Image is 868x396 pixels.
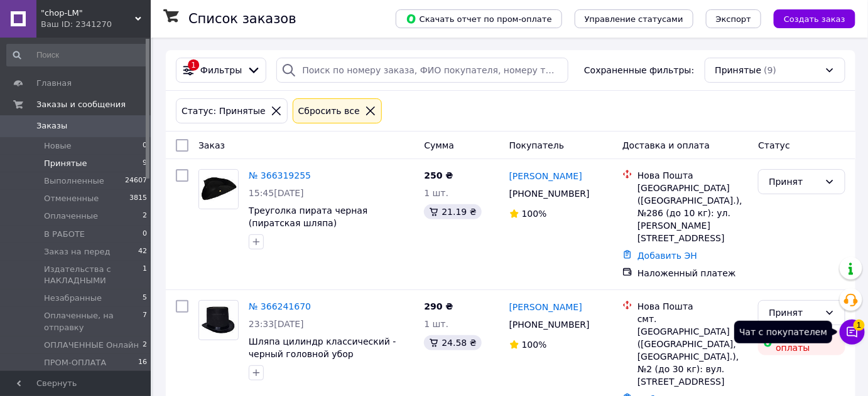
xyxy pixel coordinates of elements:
[769,175,820,189] div: Принят
[585,14,683,24] span: Управление статусами
[249,319,304,329] span: 23:33[DATE]
[143,229,147,240] span: 0
[575,9,693,28] button: Управление статусами
[509,320,590,330] span: [PHONE_NUMBER]
[6,44,148,66] input: Поиск
[854,320,865,331] span: 1
[44,357,106,368] span: ПРОМ-ОПЛАТА
[143,140,147,152] span: 0
[424,301,453,311] span: 290 ₴
[199,170,238,209] img: Фото товару
[424,204,481,219] div: 21.19 ₴
[41,19,151,30] div: Ваш ID: 2341270
[36,120,67,132] span: Заказы
[716,14,751,24] span: Экспорт
[249,206,368,228] a: Треуголка пирата черная (пиратская шляпа)
[44,229,85,240] span: В РАБОТЕ
[188,11,296,26] h1: Список заказов
[143,310,147,333] span: 7
[143,211,147,222] span: 2
[138,246,147,258] span: 42
[622,140,710,150] span: Доставка и оплата
[406,13,552,24] span: Скачать отчет по пром-оплате
[41,8,135,19] span: "chop-LM"
[44,310,143,333] span: Оплаченные, на отправку
[44,158,87,169] span: Принятые
[424,335,481,350] div: 24.58 ₴
[584,64,694,76] span: Сохраненные фильтры:
[276,58,568,83] input: Поиск по номеру заказа, ФИО покупателя, номеру телефона, Email, номеру накладной
[424,319,448,329] span: 1 шт.
[199,303,238,338] img: Фото товару
[637,313,748,388] div: смт. [GEOGRAPHIC_DATA] ([GEOGRAPHIC_DATA], [GEOGRAPHIC_DATA].), №2 (до 30 кг): вул. [STREET_ADDRESS]
[179,104,268,118] div: Статус: Принятые
[637,300,748,313] div: Нова Пошта
[200,64,242,76] span: Фильтры
[509,170,582,182] a: [PERSON_NAME]
[143,158,147,169] span: 9
[296,104,362,118] div: Сбросить все
[706,9,761,28] button: Экспорт
[522,340,547,350] span: 100%
[774,9,855,28] button: Создать заказ
[509,140,565,150] span: Покупатель
[129,193,147,204] span: 3815
[44,211,98,222] span: Оплаченные
[198,140,225,150] span: Заказ
[198,300,239,340] a: Фото товару
[734,321,832,343] div: Чат с покупателем
[424,140,454,150] span: Сумма
[249,188,304,198] span: 15:45[DATE]
[44,293,102,304] span: Незабранные
[143,340,147,351] span: 2
[522,209,547,219] span: 100%
[249,336,396,359] a: Шляпа цилиндр классический - черный головной убор
[44,264,143,286] span: Издательства с НАКЛАДНЫМИ
[715,64,762,76] span: Принятые
[44,175,104,187] span: Выполненные
[125,175,147,187] span: 24607
[509,189,590,199] span: [PHONE_NUMBER]
[637,251,697,261] a: Добавить ЭН
[44,140,72,152] span: Новые
[784,14,845,24] span: Создать заказ
[637,267,748,279] div: Наложенный платеж
[249,170,311,180] a: № 366319255
[143,293,147,304] span: 5
[44,340,139,351] span: ОПЛАЧЕННЫЕ Онлайн
[249,301,311,311] a: № 366241670
[840,320,865,345] button: Чат с покупателем1
[44,193,99,204] span: Отмененные
[758,140,790,150] span: Статус
[509,301,582,313] a: [PERSON_NAME]
[769,306,820,320] div: Принят
[637,169,748,182] div: Нова Пошта
[761,13,855,23] a: Создать заказ
[764,65,776,75] span: (9)
[36,78,72,89] span: Главная
[424,170,453,180] span: 250 ₴
[36,99,126,110] span: Заказы и сообщения
[143,264,147,286] span: 1
[44,246,111,258] span: Заказ на перед
[138,357,147,368] span: 16
[396,9,562,28] button: Скачать отчет по пром-оплате
[637,182,748,244] div: [GEOGRAPHIC_DATA] ([GEOGRAPHIC_DATA].), №286 (до 10 кг): ул. [PERSON_NAME][STREET_ADDRESS]
[424,188,448,198] span: 1 шт.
